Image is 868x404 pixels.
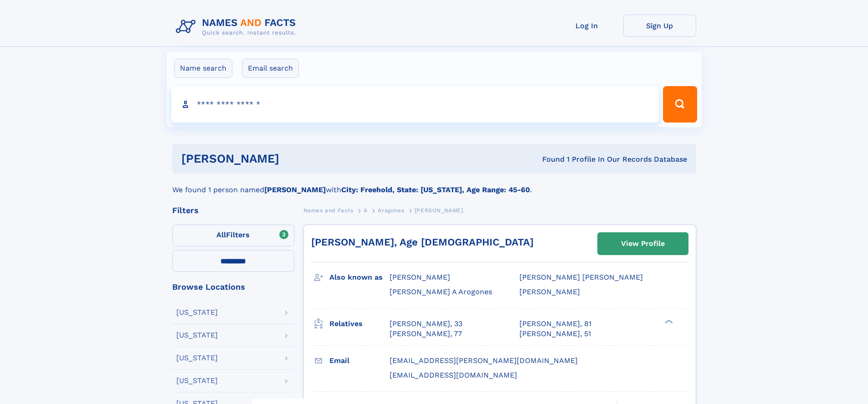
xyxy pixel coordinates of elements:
span: [EMAIL_ADDRESS][PERSON_NAME][DOMAIN_NAME] [390,356,578,365]
div: Filters [172,206,294,215]
button: Search Button [663,86,697,123]
b: City: Freehold, State: [US_STATE], Age Range: 45-60 [341,185,530,194]
a: [PERSON_NAME], 51 [519,329,591,339]
div: [US_STATE] [176,332,218,339]
h3: Relatives [329,316,390,332]
a: A [364,205,368,216]
a: [PERSON_NAME], 81 [519,319,591,329]
div: ❯ [663,318,673,324]
label: Name search [174,59,232,78]
h3: Also known as [329,270,390,285]
div: Found 1 Profile In Our Records Database [411,154,687,164]
div: Browse Locations [172,283,294,291]
img: Logo Names and Facts [172,15,303,39]
label: Filters [172,225,294,246]
span: A [364,207,368,214]
a: Names and Facts [303,205,354,216]
a: Aragones [378,205,404,216]
a: Sign Up [623,15,696,37]
b: [PERSON_NAME] [264,185,326,194]
div: View Profile [621,233,665,254]
h3: Email [329,353,390,368]
h1: [PERSON_NAME] [181,153,411,164]
span: All [216,230,226,239]
div: [US_STATE] [176,377,218,384]
input: search input [171,86,659,123]
span: [PERSON_NAME] A Arogones [390,287,492,296]
span: Aragones [378,207,404,214]
span: [PERSON_NAME] [390,273,450,281]
a: [PERSON_NAME], 77 [390,329,462,339]
span: [EMAIL_ADDRESS][DOMAIN_NAME] [390,371,517,379]
a: [PERSON_NAME], Age [DEMOGRAPHIC_DATA] [311,236,534,248]
span: [PERSON_NAME] [415,207,463,214]
a: [PERSON_NAME], 33 [390,319,462,329]
label: Email search [242,59,299,78]
a: View Profile [598,233,688,255]
a: Log In [550,15,623,37]
span: [PERSON_NAME] [519,287,580,296]
div: We found 1 person named with . [172,174,696,195]
span: [PERSON_NAME] [PERSON_NAME] [519,273,643,281]
div: [US_STATE] [176,309,218,316]
div: [US_STATE] [176,354,218,362]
